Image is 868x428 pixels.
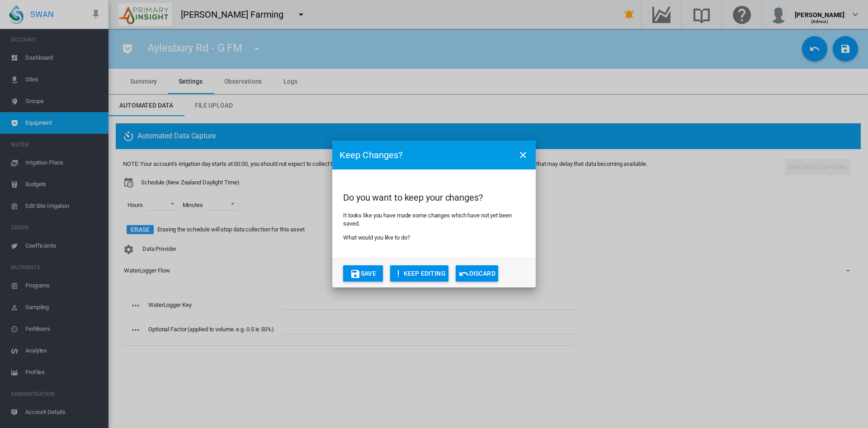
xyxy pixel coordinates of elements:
md-icon: icon-content-save [350,268,361,279]
md-icon: icon-close [518,150,528,160]
button: icon-close [514,146,532,164]
p: It looks like you have made some changes which have not yet been saved. [343,212,525,228]
h2: Do you want to keep your changes? [343,191,525,204]
button: icon-undoDiscard [456,265,498,282]
md-dialog: Do you ... [332,141,536,288]
p: What would you like to do? [343,234,525,242]
md-icon: icon-exclamation [393,268,404,279]
button: icon-content-saveSave [343,265,383,282]
h3: Keep Changes? [340,149,402,161]
button: icon-exclamationKEEP EDITING [390,265,448,282]
md-icon: icon-undo [458,268,469,279]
